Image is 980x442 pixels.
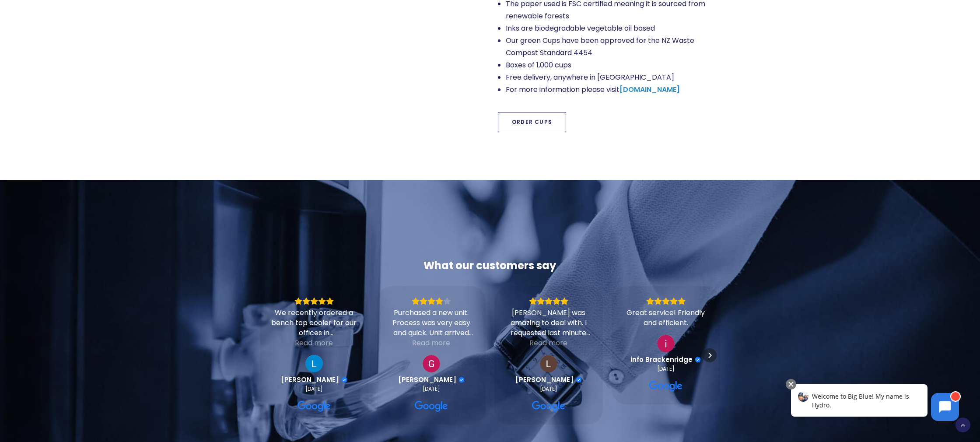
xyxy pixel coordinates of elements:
div: Rating: 5.0 out of 5 [271,297,357,305]
a: Order Cups [498,112,566,132]
img: Lily Stevenson [540,355,557,372]
li: Our green Cups have been approved for the NZ Waste Compost Standard 4454 [506,35,710,59]
div: Verified Customer [341,377,347,383]
div: Next [703,348,717,362]
div: [DATE] [540,386,557,393]
span: [PERSON_NAME] [515,376,574,384]
div: Rating: 5.0 out of 5 [623,297,709,305]
div: [DATE] [657,365,675,372]
span: [PERSON_NAME] [398,376,456,384]
div: What our customers say [260,259,720,273]
a: View on Google [305,355,323,372]
a: Review by Gillian Le Prou [398,376,465,384]
img: Luke Mitchell [305,355,323,372]
div: [DATE] [423,386,440,393]
li: Boxes of 1,000 cups [506,59,710,71]
div: [PERSON_NAME] was amazing to deal with. I requested last minute for a short term hire (2 days) an... [505,308,592,338]
a: Review by Lily Stevenson [515,376,582,384]
a: View on Google [532,400,565,414]
div: Read more [529,338,567,348]
div: [DATE] [305,386,323,393]
iframe: Chatbot [782,377,968,430]
div: Carousel [260,286,720,424]
span: [PERSON_NAME] [281,376,339,384]
img: info Brackenridge [657,335,675,352]
li: Free delivery, anywhere in [GEOGRAPHIC_DATA] [506,71,710,84]
div: Verified Customer [695,357,701,363]
div: Rating: 4.0 out of 5 [388,297,475,305]
span: info Brackenridge [630,356,693,364]
a: View on Google [415,400,448,414]
a: Review by Luke Mitchell [281,376,347,384]
img: Gillian Le Prou [423,355,440,372]
div: Great service! Friendly and efficient. [623,308,709,328]
div: Read more [295,338,333,348]
a: View on Google [540,355,557,372]
div: Verified Customer [576,377,582,383]
div: Rating: 5.0 out of 5 [505,297,592,305]
div: Read more [412,338,450,348]
div: Verified Customer [458,377,465,383]
a: Review by info Brackenridge [630,356,701,364]
div: Purchased a new unit. Process was very easy and quick. Unit arrived very quickly. Only problem wa... [388,308,475,338]
a: View on Google [297,400,331,414]
a: View on Google [423,355,440,372]
a: View on Google [649,379,682,393]
a: [DOMAIN_NAME] [619,84,680,95]
a: View on Google [657,335,675,352]
div: Previous [263,348,277,362]
div: We recently ordered a bench top cooler for our offices in [GEOGRAPHIC_DATA]. The process was so s... [271,308,357,338]
li: For more information please visit [506,84,710,96]
li: Inks are biodegradable vegetable oil based [506,22,710,35]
